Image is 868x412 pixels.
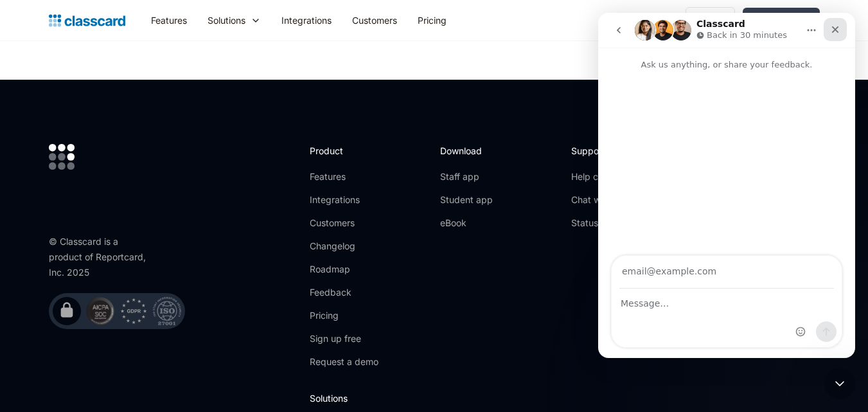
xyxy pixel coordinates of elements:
a: Features [310,170,378,183]
iframe: Intercom live chat [824,368,855,399]
a: Help center [571,170,623,183]
a: eBook [440,217,493,229]
a: Feedback [310,286,378,299]
a: Customers [342,6,407,35]
a: Request a demo [310,355,378,368]
a: Integrations [310,193,378,206]
a: Log in [686,7,735,33]
iframe: Intercom live chat [598,13,855,358]
h2: Support [571,144,623,157]
a: Start for free [743,8,820,33]
a: Sign up free [310,332,378,345]
a: Chat with us [571,193,623,206]
a: Status [571,217,623,229]
a: Changelog [310,240,378,253]
a: Pricing [407,6,457,35]
h2: Solutions [310,391,819,405]
h2: Product [310,144,378,157]
a: Staff app [440,170,493,183]
a: Features [141,6,197,35]
a: Integrations [271,6,342,35]
a: home [49,12,125,30]
a: Customers [310,217,378,229]
div: Solutions [197,6,271,35]
div: Solutions [208,13,245,27]
h2: Download [440,144,493,157]
div: © Classcard is a product of Reportcard, Inc. 2025 [49,234,152,280]
a: Pricing [310,309,378,322]
a: Roadmap [310,263,378,276]
a: Student app [440,193,493,206]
